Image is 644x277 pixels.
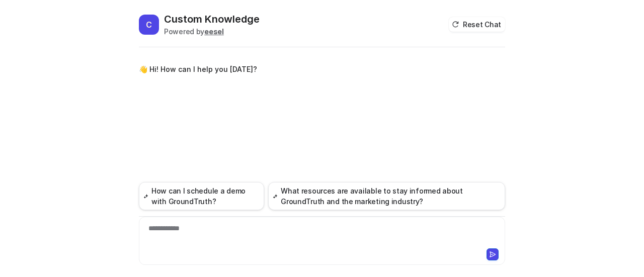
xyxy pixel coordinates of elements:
button: How can I schedule a demo with GroundTruth? [139,182,264,210]
div: Powered by [164,26,260,37]
h2: Custom Knowledge [164,12,260,26]
p: 👋 Hi! How can I help you [DATE]? [139,63,257,75]
button: What resources are available to stay informed about GroundTruth and the marketing industry? [268,182,505,210]
b: eesel [204,27,224,36]
button: Reset Chat [449,17,505,32]
span: C [139,15,159,35]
